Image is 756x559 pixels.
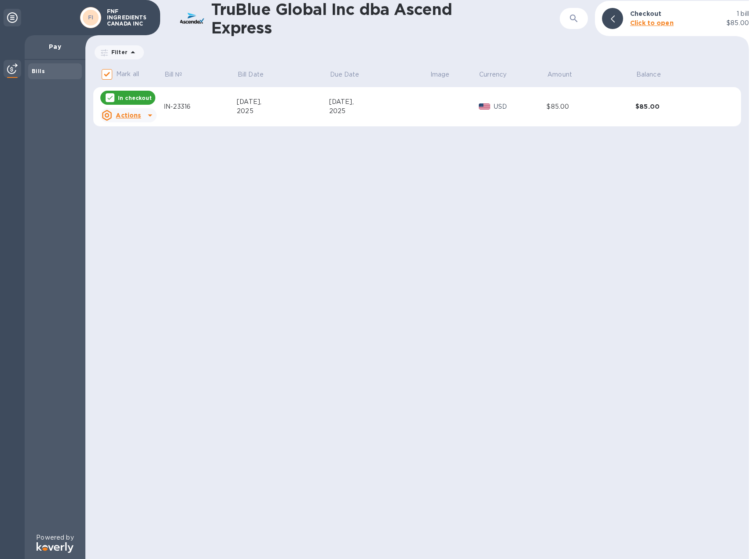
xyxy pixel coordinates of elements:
b: Click to open [630,19,674,26]
div: [DATE], [329,97,429,107]
p: USD [494,102,547,111]
p: $85.00 [727,18,749,28]
p: Amount [547,70,572,79]
p: Currency [479,70,506,79]
p: In checkout [118,94,152,102]
b: Bills [32,68,45,74]
p: 1 bill [737,9,749,18]
p: FNF INGREDIENTS CANADA INC [107,8,151,27]
div: 2025 [329,107,429,116]
div: IN-23316 [164,102,237,111]
b: FI [88,14,94,21]
p: Pay [32,42,78,51]
p: Filter [108,48,128,56]
p: Balance [636,70,661,79]
p: Checkout [630,9,661,18]
span: Bill Date [238,70,275,79]
span: Amount [547,70,584,79]
u: Actions [116,112,141,119]
span: Due Date [330,70,371,79]
p: Due Date [330,70,360,79]
img: Logo [37,542,73,553]
div: $85.00 [635,102,724,111]
p: Mark all [116,70,139,79]
div: [DATE], [237,97,329,107]
p: Bill Date [238,70,264,79]
div: 2025 [237,107,329,116]
p: Powered by [36,533,73,542]
span: Bill № [165,70,194,79]
img: USD [479,103,491,110]
p: Bill № [165,70,183,79]
div: $85.00 [547,102,635,111]
span: Balance [636,70,672,79]
p: Image [430,70,450,79]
